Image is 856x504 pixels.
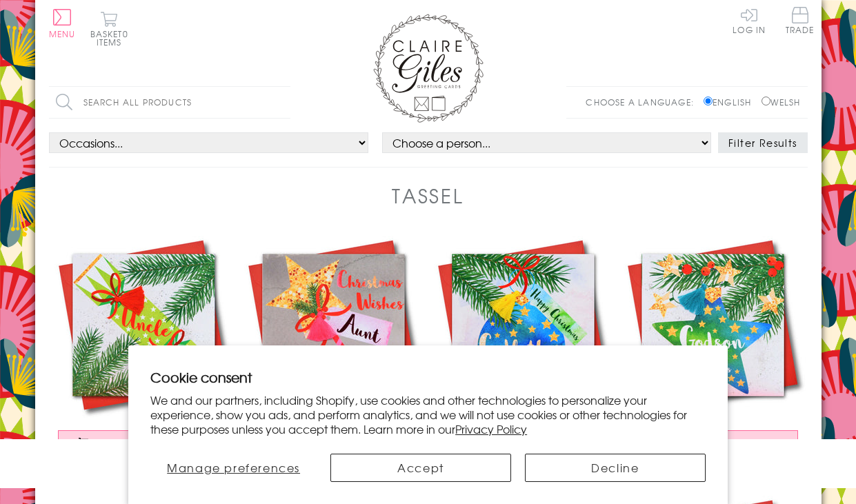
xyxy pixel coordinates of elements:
input: Search [277,87,290,118]
span: Manage preferences [167,459,300,476]
a: Privacy Policy [455,421,527,437]
span: £3.75 Add to Basket [96,436,208,450]
img: Christmas Card, Cracker, Uncle, Happy Christmas, Tassel Embellished [49,230,239,420]
h2: Cookie consent [150,367,706,387]
a: Christmas Card, Star Bauble, Godson, Happy Christmas, Tassel Embellished £3.75 Add to Basket [618,230,808,470]
button: Menu [49,9,76,38]
button: Manage preferences [150,454,317,482]
img: Claire Giles Greetings Cards [373,14,484,123]
img: Christmas Card, Bauble, Happy Christmas, Godfather, Tassel Embellished [428,230,618,420]
label: Welsh [762,96,801,108]
a: Christmas Card, Cracker, Uncle, Happy Christmas, Tassel Embellished £3.75 Add to Basket [49,230,239,470]
a: Trade [786,7,815,37]
span: Trade [786,7,815,34]
img: Christmas Card, Star Bauble, Godson, Happy Christmas, Tassel Embellished [618,230,808,420]
button: Filter Results [718,132,808,153]
img: Christmas Card, Wand, Christmas Wishes, Aunt, Tassel Embellished [239,230,428,420]
a: Christmas Card, Wand, Christmas Wishes, Aunt, Tassel Embellished £3.75 Add to Basket [239,230,428,470]
a: Christmas Card, Bauble, Happy Christmas, Godfather, Tassel Embellished £3.75 Add to Basket [428,230,618,470]
input: Welsh [762,97,770,105]
p: Choose a language: [586,96,701,108]
span: 0 items [97,28,128,48]
button: Accept [330,454,511,482]
p: We and our partners, including Shopify, use cookies and other technologies to personalize your ex... [150,393,706,436]
button: £3.75 Add to Basket [58,430,229,456]
span: Menu [49,28,76,40]
button: Basket0 items [90,11,128,46]
button: Decline [525,454,706,482]
h1: Tassel [392,181,464,210]
input: Search all products [49,87,290,118]
a: Log In [733,7,766,34]
input: English [704,97,713,105]
label: English [704,96,758,108]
